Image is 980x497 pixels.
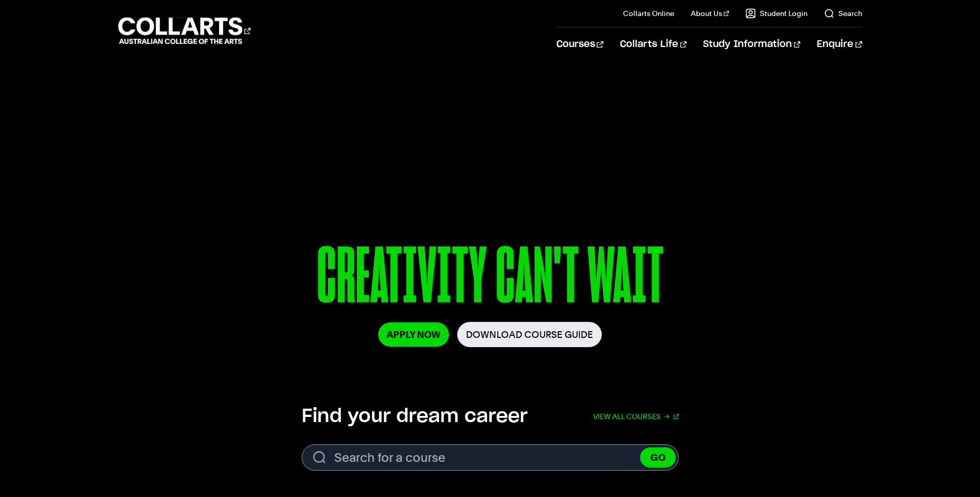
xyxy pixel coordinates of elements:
div: Go to homepage [118,16,251,45]
a: Student Login [745,8,807,19]
a: Collarts Online [623,8,674,19]
a: About Us [691,8,729,19]
a: Collarts Life [620,27,687,61]
a: Search [824,8,862,19]
a: Download Course Guide [457,322,602,347]
a: View all courses [593,405,679,428]
a: Study Information [703,27,800,61]
a: Courses [556,27,603,61]
input: Search for a course [302,444,679,471]
button: GO [640,447,676,468]
p: CREATIVITY CAN'T WAIT [201,237,779,322]
h2: Find your dream career [302,405,527,428]
form: Search [302,444,679,471]
a: Apply Now [378,322,449,347]
a: Enquire [817,27,862,61]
